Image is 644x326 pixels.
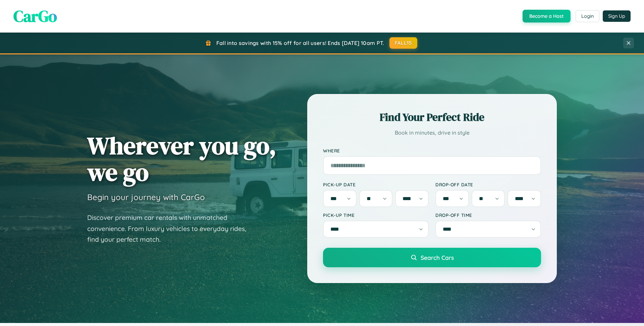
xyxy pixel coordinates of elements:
[323,110,541,125] h2: Find Your Perfect Ride
[216,40,384,46] span: Fall into savings with 15% off for all users! Ends [DATE] 10am PT.
[576,10,599,22] button: Login
[603,10,631,22] button: Sign Up
[323,212,429,218] label: Pick-up Time
[323,148,541,153] label: Where
[323,128,541,138] p: Book in minutes, drive in style
[389,37,418,49] button: FALL15
[13,5,57,27] span: CarGo
[421,254,454,261] span: Search Cars
[87,212,255,245] p: Discover premium car rentals with unmatched convenience. From luxury vehicles to everyday rides, ...
[523,10,571,22] button: Become a Host
[323,182,429,187] label: Pick-up Date
[87,132,276,185] h1: Wherever you go, we go
[87,192,205,202] h3: Begin your journey with CarGo
[435,212,541,218] label: Drop-off Time
[435,182,541,187] label: Drop-off Date
[323,248,541,267] button: Search Cars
